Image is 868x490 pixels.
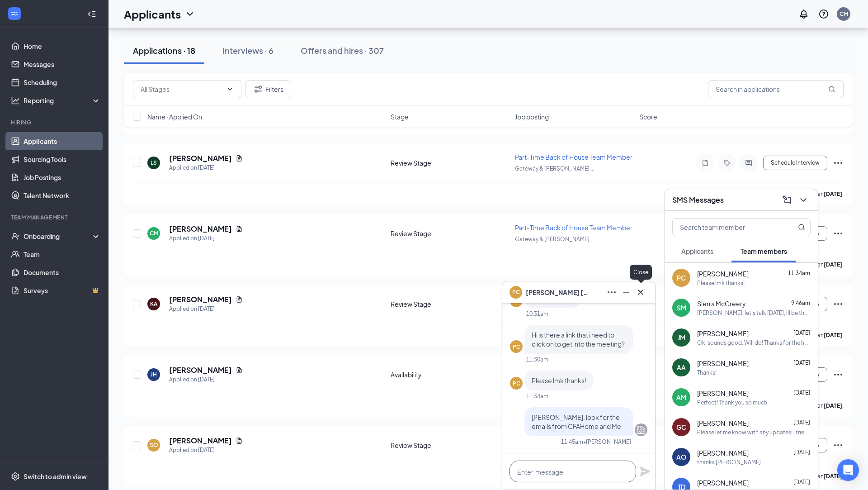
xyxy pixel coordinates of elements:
[741,247,787,255] span: Team members
[10,9,19,18] svg: WorkstreamLogo
[583,438,631,446] span: • [PERSON_NAME]
[24,472,87,481] div: Switch to admin view
[678,333,685,342] div: JM
[515,236,594,243] span: Gateway & [PERSON_NAME] ...
[532,331,625,348] span: Hi is there a link that i need to click on to get into the meeting?
[147,112,202,121] span: Name · Applied On
[253,84,264,95] svg: Filter
[782,195,793,205] svg: ComposeMessage
[676,423,686,432] div: GC
[697,458,761,466] div: thanks [PERSON_NAME]
[837,459,859,481] div: Open Intercom Messenger
[677,273,686,282] div: PC
[639,112,657,121] span: Score
[11,472,20,481] svg: Settings
[513,380,520,387] div: PC
[796,193,811,207] button: ChevronDown
[526,392,548,400] div: 11:34am
[818,9,829,19] svg: QuestionInfo
[677,363,686,372] div: AA
[697,309,811,317] div: [PERSON_NAME], let's talk [DATE], ill be the one helping you with that
[640,466,651,477] button: Plane
[676,393,686,402] div: AM
[11,119,99,126] div: Hiring
[236,296,243,303] svg: Document
[793,389,810,396] span: [DATE]
[133,45,195,56] div: Applications · 18
[11,96,20,105] svg: Analysis
[697,448,749,457] span: [PERSON_NAME]
[788,270,810,276] span: 11:34am
[169,446,243,455] div: Applied on [DATE]
[824,402,842,409] b: [DATE]
[697,419,749,428] span: [PERSON_NAME]
[391,229,509,238] div: Review Stage
[124,6,181,22] h1: Applicants
[141,84,223,94] input: All Stages
[150,441,158,449] div: SO
[824,190,842,197] b: [DATE]
[798,9,809,19] svg: Notifications
[793,479,810,485] span: [DATE]
[24,186,101,205] a: Talent Network
[673,219,780,236] input: Search team member
[245,80,291,98] button: Filter Filters
[697,269,749,278] span: [PERSON_NAME]
[24,232,93,241] div: Onboarding
[672,195,724,205] h3: SMS Messages
[722,159,732,167] svg: Tag
[391,158,509,167] div: Review Stage
[526,310,548,318] div: 10:31am
[515,224,632,232] span: Part-Time Back of House Team Member
[798,195,809,205] svg: ChevronDown
[636,424,646,435] svg: Company
[169,304,243,314] div: Applied on [DATE]
[833,299,844,309] svg: Ellipses
[532,376,586,385] span: Please lmk thanks!
[526,356,548,363] div: 11:30am
[301,45,384,56] div: Offers and hires · 307
[635,287,646,298] svg: Cross
[184,9,195,19] svg: ChevronDown
[606,287,617,298] svg: Ellipses
[700,159,711,167] svg: Note
[697,339,811,347] div: Ok, sounds good. Will do! Thanks for the help.
[532,413,621,430] span: [PERSON_NAME], look for the emails from CFAHome and Me
[24,168,101,186] a: Job Postings
[169,365,232,375] h5: [PERSON_NAME]
[391,441,509,450] div: Review Stage
[633,285,648,300] button: Cross
[222,45,274,56] div: Interviews · 6
[743,159,754,167] svg: ActiveChat
[391,112,409,121] span: Stage
[619,285,633,300] button: Minimize
[824,473,842,480] b: [DATE]
[697,478,749,487] span: [PERSON_NAME]
[391,300,509,309] div: Review Stage
[236,225,243,233] svg: Document
[697,389,749,398] span: [PERSON_NAME]
[169,224,232,234] h5: [PERSON_NAME]
[169,163,243,172] div: Applied on [DATE]
[151,371,157,378] div: JH
[169,375,243,384] div: Applied on [DATE]
[793,329,810,336] span: [DATE]
[169,295,232,304] h5: [PERSON_NAME]
[11,214,99,221] div: Team Management
[169,234,243,243] div: Applied on [DATE]
[798,224,805,231] svg: MagnifyingGlass
[697,279,745,287] div: Please lmk thanks!
[604,285,619,300] button: Ellipses
[708,80,844,98] input: Search in applications
[236,155,243,162] svg: Document
[780,193,794,207] button: ComposeMessage
[236,437,243,444] svg: Document
[697,299,746,308] span: Sierra McCreery
[24,96,101,105] div: Reporting
[169,436,232,446] h5: [PERSON_NAME]
[515,153,632,161] span: Part-Time Back of House Team Member
[697,359,749,368] span: [PERSON_NAME]
[151,159,157,167] div: LS
[515,165,594,172] span: Gateway & [PERSON_NAME] ...
[833,157,844,168] svg: Ellipses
